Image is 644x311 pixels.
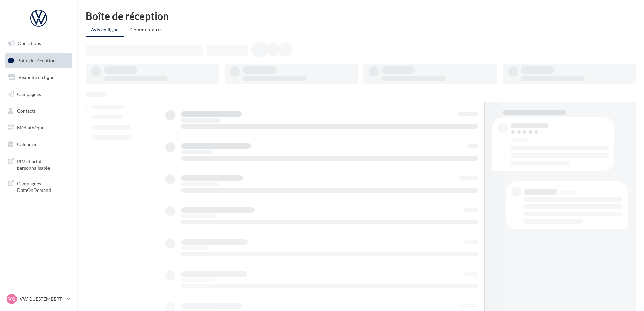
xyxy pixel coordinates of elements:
[4,137,73,151] a: Calendrier
[4,176,73,196] a: Campagnes DataOnDemand
[130,27,163,32] span: Commentaires
[17,91,41,97] span: Campagnes
[8,296,15,302] span: VQ
[17,125,44,130] span: Médiathèque
[18,40,41,46] span: Opérations
[4,87,73,101] a: Campagnes
[5,292,72,305] a: VQ VW QUESTEMBERT
[17,157,69,171] span: PLV et print personnalisable
[4,154,73,174] a: PLV et print personnalisable
[86,11,636,21] div: Boîte de réception
[20,296,64,302] p: VW QUESTEMBERT
[4,104,73,118] a: Contacts
[18,74,54,80] span: Visibilité en ligne
[17,141,39,147] span: Calendrier
[4,70,73,84] a: Visibilité en ligne
[17,179,69,194] span: Campagnes DataOnDemand
[4,120,73,135] a: Médiathèque
[17,57,56,63] span: Boîte de réception
[17,108,36,113] span: Contacts
[4,53,73,68] a: Boîte de réception
[4,36,73,50] a: Opérations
